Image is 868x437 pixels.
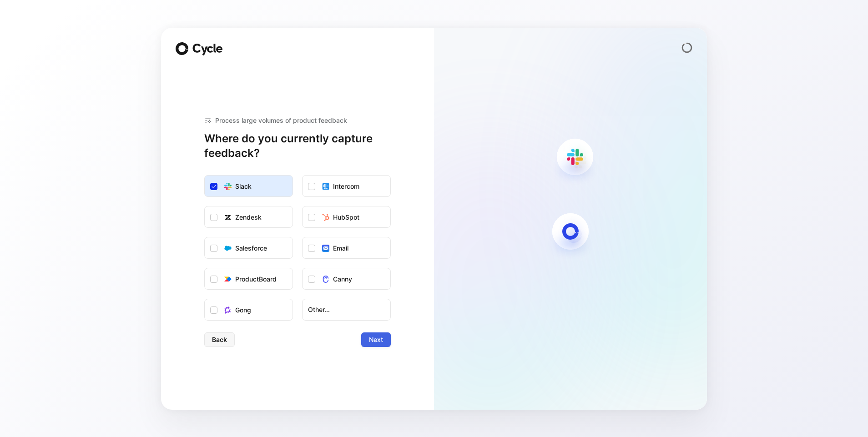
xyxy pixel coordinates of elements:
div: Process large volumes of product feedback [204,115,391,126]
div: Email [333,243,348,254]
span: Back [212,334,227,345]
div: Zendesk [235,212,262,223]
div: Canny [333,274,352,285]
div: Slack [235,181,252,192]
span: Next [369,334,383,345]
div: Salesforce [235,243,267,254]
div: Gong [235,305,251,316]
button: Back [204,332,235,347]
div: Intercom [333,181,359,192]
button: Next [361,332,391,347]
button: Other... [302,299,391,321]
span: Other... [308,304,385,315]
h1: Where do you currently capture feedback? [204,131,391,161]
div: HubSpot [333,212,359,223]
div: ProductBoard [235,274,277,285]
